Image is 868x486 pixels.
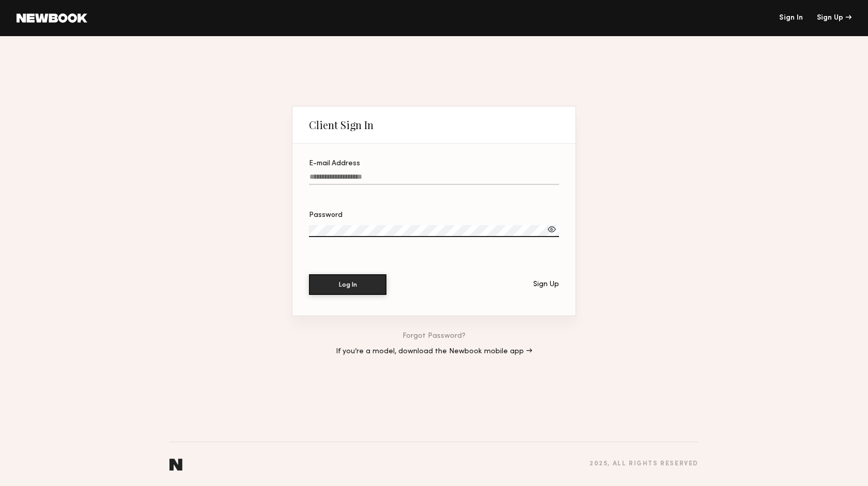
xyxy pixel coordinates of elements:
a: Sign In [779,14,803,22]
input: E-mail Address [309,173,559,185]
a: Forgot Password? [402,333,466,340]
div: E-mail Address [309,160,559,167]
div: 2025 , all rights reserved [590,461,699,467]
div: Password [309,212,559,219]
div: Sign Up [533,281,559,288]
input: Password [309,225,559,237]
a: If you’re a model, download the Newbook mobile app → [336,348,532,355]
button: Log In [309,274,386,295]
div: Sign Up [817,14,851,22]
div: Client Sign In [309,119,374,131]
